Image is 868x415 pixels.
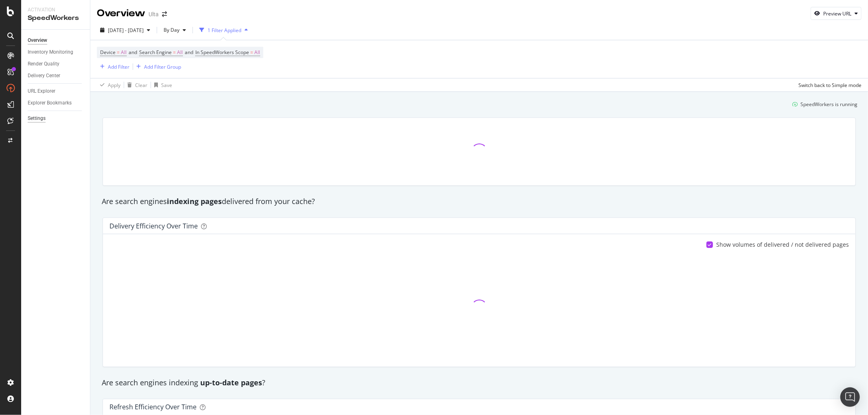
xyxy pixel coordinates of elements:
[97,24,153,37] button: [DATE] - [DATE]
[28,87,84,96] a: URL Explorer
[173,49,176,56] span: =
[716,241,849,249] div: Show volumes of delivered / not delivered pages
[100,49,116,56] span: Device
[139,49,172,56] span: Search Engine
[811,7,861,20] button: Preview URL
[97,78,120,91] button: Apply
[144,63,181,70] div: Add Filter Group
[185,49,193,56] span: and
[149,10,159,18] div: Ulta
[208,27,241,34] div: 1 Filter Applied
[108,27,144,34] span: [DATE] - [DATE]
[108,63,129,70] div: Add Filter
[117,49,120,56] span: =
[798,82,861,89] div: Switch back to Simple mode
[161,82,172,89] div: Save
[250,49,253,56] span: =
[840,387,860,407] div: Open Intercom Messenger
[98,378,861,388] div: Are search engines indexing ?
[151,78,172,91] button: Save
[28,114,84,123] a: Settings
[200,378,262,387] strong: up-to-date pages
[109,403,197,411] div: Refresh Efficiency over time
[135,82,147,89] div: Clear
[109,222,198,230] div: Delivery Efficiency over time
[28,72,84,80] a: Delivery Center
[97,7,145,20] div: Overview
[28,114,46,123] div: Settings
[28,72,60,80] div: Delivery Center
[28,7,83,13] div: Activation
[28,36,84,45] a: Overview
[177,47,183,58] span: All
[98,196,861,207] div: Are search engines delivered from your cache?
[160,26,179,33] span: By Day
[28,48,73,56] div: Inventory Monitoring
[28,60,59,68] div: Render Quality
[823,10,851,17] div: Preview URL
[254,47,260,58] span: All
[28,13,83,23] div: SpeedWorkers
[28,87,55,96] div: URL Explorer
[800,101,857,108] div: SpeedWorkers is running
[28,99,84,107] a: Explorer Bookmarks
[28,48,84,56] a: Inventory Monitoring
[167,196,222,206] strong: indexing pages
[129,49,137,56] span: and
[196,24,251,37] button: 1 Filter Applied
[108,82,120,89] div: Apply
[162,11,167,17] div: arrow-right-arrow-left
[160,24,189,37] button: By Day
[133,62,181,72] button: Add Filter Group
[97,62,129,72] button: Add Filter
[795,78,861,91] button: Switch back to Simple mode
[28,60,84,68] a: Render Quality
[121,47,127,58] span: All
[28,99,72,107] div: Explorer Bookmarks
[124,78,147,91] button: Clear
[195,49,249,56] span: In SpeedWorkers Scope
[28,36,47,45] div: Overview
